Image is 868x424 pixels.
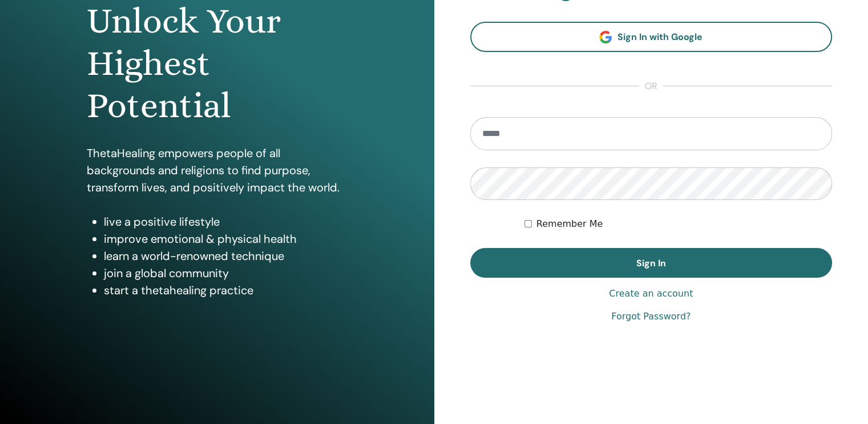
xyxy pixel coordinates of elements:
li: learn a world-renowned technique [104,247,348,265]
button: Sign In [470,248,833,278]
label: Remember Me [536,217,603,231]
span: Sign In [636,257,666,269]
a: Sign In with Google [470,22,833,52]
li: join a global community [104,265,348,282]
li: improve emotional & physical health [104,230,348,247]
span: or [639,79,663,93]
a: Create an account [609,287,693,301]
li: live a positive lifestyle [104,213,348,230]
a: Forgot Password? [611,310,691,323]
p: ThetaHealing empowers people of all backgrounds and religions to find purpose, transform lives, a... [87,145,348,196]
span: Sign In with Google [617,31,703,43]
li: start a thetahealing practice [104,282,348,299]
div: Keep me authenticated indefinitely or until I manually logout [524,217,832,231]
